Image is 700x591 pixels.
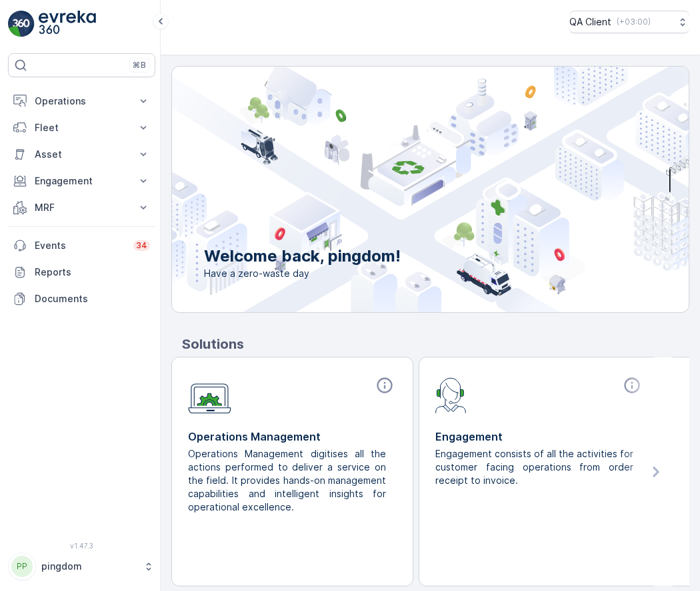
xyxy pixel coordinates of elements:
[435,429,644,445] p: Engagement
[8,286,155,312] a: Documents
[182,334,689,354] p: Solutions
[35,121,129,134] p: Fleet
[35,148,129,161] p: Asset
[8,542,155,550] span: v 1.47.3
[8,168,155,194] button: Engagement
[188,447,386,514] p: Operations Management digitises all the actions performed to deliver a service on the field. It p...
[8,141,155,168] button: Asset
[35,239,125,252] p: Events
[188,376,231,414] img: module-icon
[8,88,155,114] button: Operations
[8,552,155,580] button: PPpingdom
[617,17,651,27] p: ( +03:00 )
[35,292,150,305] p: Documents
[8,259,155,286] a: Reports
[11,556,33,577] div: PP
[133,60,146,71] p: ⌘B
[435,447,633,487] p: Engagement consists of all the activities for customer facing operations from order receipt to in...
[35,266,150,279] p: Reports
[41,560,137,573] p: pingdom
[8,11,35,37] img: logo
[35,201,129,214] p: MRF
[39,11,96,37] img: logo_light-DOdMpM7g.png
[136,240,147,251] p: 34
[112,67,689,312] img: city illustration
[569,11,689,33] button: QA Client(+03:00)
[188,429,397,445] p: Operations Management
[204,267,401,280] span: Have a zero-waste day
[8,114,155,141] button: Fleet
[204,246,401,267] p: Welcome back, pingdom!
[569,15,611,29] p: QA Client
[35,95,129,108] p: Operations
[8,232,155,259] a: Events34
[35,174,129,188] p: Engagement
[8,194,155,221] button: MRF
[435,376,467,413] img: module-icon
